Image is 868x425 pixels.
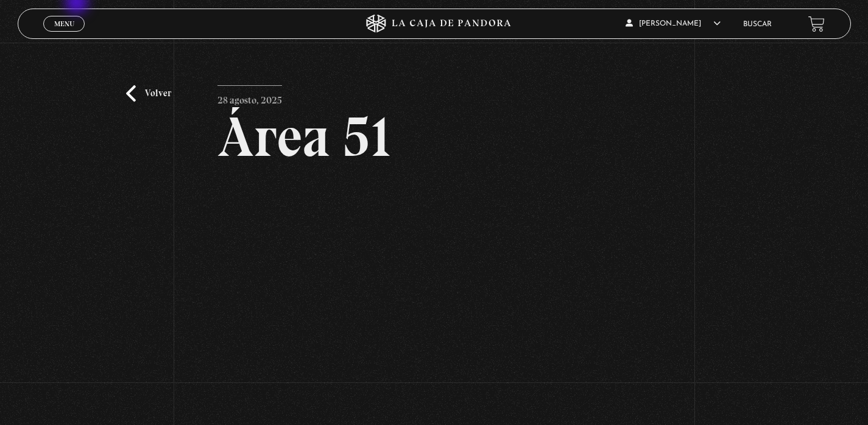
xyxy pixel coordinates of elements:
[50,30,79,39] span: Cerrar
[126,85,171,102] a: Volver
[217,85,282,110] p: 28 agosto, 2025
[743,21,772,28] a: Buscar
[54,20,74,27] span: Menu
[626,20,721,27] span: [PERSON_NAME]
[808,15,825,32] a: View your shopping cart
[217,109,651,165] h2: Área 51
